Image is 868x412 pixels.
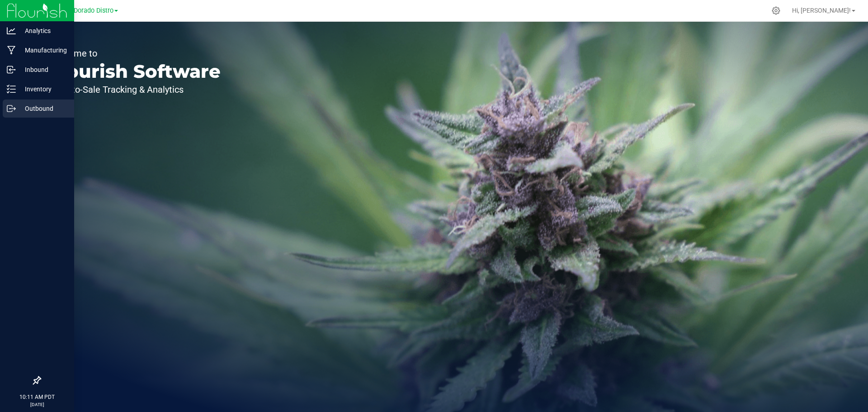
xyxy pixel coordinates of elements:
[16,64,70,75] p: Inbound
[16,84,70,95] p: Inventory
[66,7,113,14] span: El Dorado Distro
[49,62,221,81] p: Flourish Software
[49,49,221,58] p: Welcome to
[4,393,70,401] p: 10:11 AM PDT
[7,65,16,74] inline-svg: Inbound
[7,85,16,94] inline-svg: Inventory
[16,45,70,56] p: Manufacturing
[49,85,221,94] p: Seed-to-Sale Tracking & Analytics
[7,46,16,55] inline-svg: Manufacturing
[4,401,70,408] p: [DATE]
[7,104,16,113] inline-svg: Outbound
[7,26,16,35] inline-svg: Analytics
[16,25,70,36] p: Analytics
[792,7,851,14] span: Hi, [PERSON_NAME]!
[16,103,70,114] p: Outbound
[770,6,782,15] div: Manage settings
